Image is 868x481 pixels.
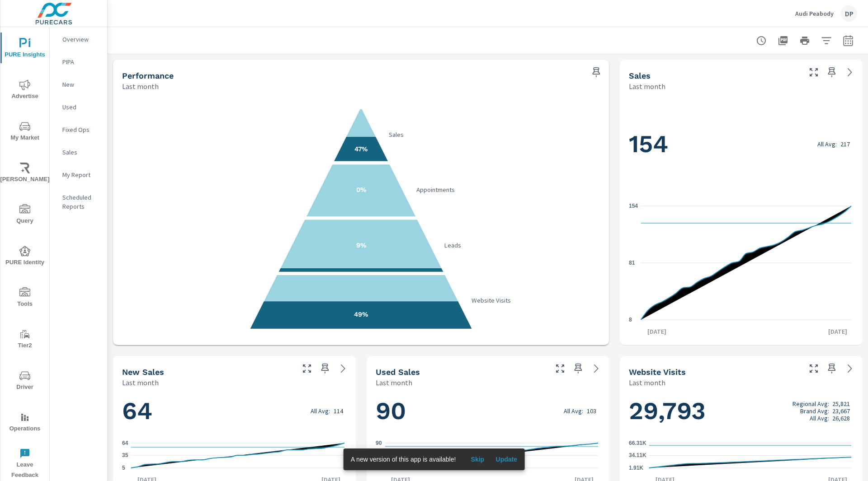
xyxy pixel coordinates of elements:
[810,415,829,422] p: All Avg:
[351,456,456,463] span: A new version of this app is available!
[629,81,665,92] p: Last month
[629,260,635,266] text: 81
[629,129,854,159] h1: 154
[318,361,332,376] span: Save this to your personalized report
[825,361,839,376] span: Save this to your personalized report
[795,9,834,18] p: Audi Peabody
[796,32,814,50] button: Print Report
[817,140,837,148] p: All Avg:
[843,361,857,376] a: See more details in report
[122,396,347,426] h1: 64
[122,465,125,471] text: 5
[62,148,100,157] p: Sales
[50,55,107,69] div: PIPA
[416,186,455,194] text: Appointments
[376,440,382,446] text: 90
[3,204,47,226] span: Query
[629,440,646,446] text: 66.31K
[825,65,839,79] span: Save this to your personalized report
[354,310,368,318] text: 49%
[553,361,567,376] button: Make Fullscreen
[62,125,100,134] p: Fixed Ops
[472,296,511,304] text: Website Visits
[376,377,412,388] p: Last month
[832,407,850,415] p: 23,667
[3,329,47,351] span: Tier2
[62,80,100,89] p: New
[839,32,857,50] button: Select Date Range
[3,448,47,481] span: Leave Feedback
[841,5,857,22] div: DP
[122,367,164,377] h5: New Sales
[817,32,835,50] button: Apply Filters
[122,377,159,388] p: Last month
[389,131,404,139] text: Sales
[807,361,821,376] button: Make Fullscreen
[50,191,107,213] div: Scheduled Reports
[62,35,100,44] p: Overview
[3,412,47,434] span: Operations
[300,361,314,376] button: Make Fullscreen
[122,81,159,92] p: Last month
[50,100,107,114] div: Used
[774,32,792,50] button: "Export Report to PDF"
[3,79,47,102] span: Advertise
[354,145,368,153] text: 47%
[629,465,643,471] text: 1.91K
[641,327,673,336] p: [DATE]
[822,327,854,336] p: [DATE]
[3,163,47,185] span: [PERSON_NAME]
[62,57,100,66] p: PIPA
[376,465,379,471] text: 3
[311,407,330,415] p: All Avg:
[793,400,829,407] p: Regional Avg:
[3,370,47,392] span: Driver
[832,415,850,422] p: 26,628
[564,407,583,415] p: All Avg:
[3,287,47,309] span: Tools
[463,452,492,467] button: Skip
[587,407,596,415] p: 103
[629,377,665,388] p: Last month
[492,452,521,467] button: Update
[356,241,366,249] text: 9%
[334,407,343,415] p: 114
[629,317,632,323] text: 8
[3,38,47,60] span: PURE Insights
[629,396,854,426] h1: 29,793
[840,140,850,148] p: 217
[629,367,686,377] h5: Website Visits
[3,246,47,268] span: PURE Identity
[50,145,107,159] div: Sales
[376,396,600,426] h1: 90
[62,170,100,179] p: My Report
[629,203,638,209] text: 154
[800,407,829,415] p: Brand Avg:
[50,123,107,136] div: Fixed Ops
[62,103,100,112] p: Used
[122,452,128,458] text: 35
[843,65,857,79] a: See more details in report
[356,186,366,194] text: 0%
[50,78,107,91] div: New
[571,361,585,376] span: Save this to your personalized report
[495,455,517,463] span: Update
[3,121,47,143] span: My Market
[62,193,100,211] p: Scheduled Reports
[122,71,174,80] h5: Performance
[629,453,646,459] text: 34.11K
[832,400,850,407] p: 25,821
[50,33,107,46] div: Overview
[467,455,488,463] span: Skip
[336,361,350,376] a: See more details in report
[122,440,128,446] text: 64
[444,241,461,249] text: Leads
[629,71,651,80] h5: Sales
[50,168,107,182] div: My Report
[807,65,821,79] button: Make Fullscreen
[376,367,420,377] h5: Used Sales
[589,65,604,79] span: Save this to your personalized report
[589,361,604,376] a: See more details in report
